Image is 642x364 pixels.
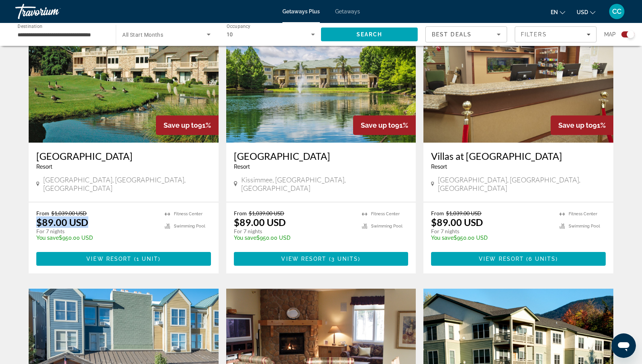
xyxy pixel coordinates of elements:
button: User Menu [607,3,627,19]
a: Villas at [GEOGRAPHIC_DATA] [431,150,606,162]
button: Change language [551,6,565,18]
span: Swimming Pool [569,224,600,229]
span: 10 [227,31,233,37]
span: ( ) [131,256,160,262]
span: 3 units [331,256,358,262]
span: View Resort [281,256,326,262]
p: $950.00 USD [36,235,157,241]
span: Resort [431,164,447,170]
span: USD [577,9,588,15]
button: View Resort(3 units) [234,252,409,266]
span: Save up to [361,121,395,129]
span: ( ) [327,256,361,262]
button: Search [321,28,418,41]
span: Fitness Center [174,211,203,216]
span: Swimming Pool [174,224,205,229]
input: Select destination [18,30,106,39]
button: Change currency [577,6,595,18]
span: ( ) [524,256,558,262]
a: Travorium [15,2,92,21]
span: [GEOGRAPHIC_DATA], [GEOGRAPHIC_DATA], [GEOGRAPHIC_DATA] [438,175,606,192]
span: From [234,210,247,216]
iframe: Button to launch messaging window [611,333,636,358]
span: en [551,9,558,15]
p: For 7 nights [234,228,355,235]
p: For 7 nights [36,228,157,235]
img: Villas at Regal Palms [423,20,613,143]
span: Kissimmee, [GEOGRAPHIC_DATA], [GEOGRAPHIC_DATA] [241,175,408,192]
span: View Resort [86,256,131,262]
span: $1,039.00 USD [51,210,87,216]
span: $1,039.00 USD [249,210,284,216]
span: Resort [36,164,52,170]
span: You save [431,235,454,241]
p: $89.00 USD [234,216,286,228]
span: Resort [234,164,250,170]
span: Fitness Center [371,211,400,216]
span: [GEOGRAPHIC_DATA], [GEOGRAPHIC_DATA], [GEOGRAPHIC_DATA] [43,175,211,192]
div: 91% [551,115,613,135]
span: From [36,210,49,216]
span: 6 units [529,256,556,262]
span: 1 unit [136,256,159,262]
div: 91% [353,115,416,135]
span: Save up to [164,121,198,129]
p: $89.00 USD [431,216,483,228]
span: From [431,210,444,216]
a: [GEOGRAPHIC_DATA] [234,150,409,162]
mat-select: Sort by [432,30,501,39]
span: All Start Months [122,32,163,38]
span: Occupancy [227,24,251,29]
span: Swimming Pool [371,224,402,229]
span: Save up to [558,121,593,129]
a: Getaways Plus [282,8,320,15]
span: $1,039.00 USD [446,210,481,216]
span: CC [612,8,621,15]
p: $950.00 USD [234,235,355,241]
button: View Resort(6 units) [431,252,606,266]
span: Best Deals [432,31,472,37]
p: $950.00 USD [431,235,552,241]
span: View Resort [479,256,524,262]
a: [GEOGRAPHIC_DATA] [36,150,211,162]
span: Map [604,29,616,40]
p: For 7 nights [431,228,552,235]
span: You save [234,235,256,241]
img: Silver Lake Resort [226,20,416,143]
button: View Resort(1 unit) [36,252,211,266]
p: $89.00 USD [36,216,88,228]
span: Search [357,31,383,37]
span: Fitness Center [569,211,597,216]
span: Destination [18,23,42,29]
span: You save [36,235,59,241]
span: Filters [521,31,547,37]
img: Grand Palms Resort Villas [29,20,219,143]
div: 91% [156,115,219,135]
a: Getaways [335,8,360,15]
button: Filters [515,26,597,42]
